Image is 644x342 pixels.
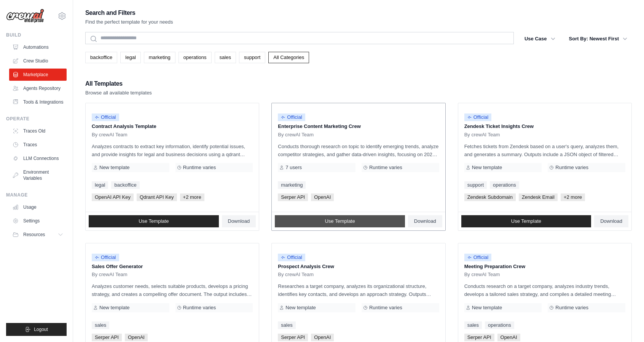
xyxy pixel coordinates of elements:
[85,18,173,26] p: Find the perfect template for your needs
[278,181,306,189] a: marketing
[564,32,632,46] button: Sort By: Newest First
[6,192,67,198] div: Manage
[120,52,140,63] a: legal
[6,32,67,38] div: Build
[464,123,625,130] p: Zendesk Ticket Insights Crew
[215,52,236,63] a: sales
[9,82,67,94] a: Agents Repository
[278,334,308,341] span: Serper API
[369,165,402,171] span: Runtime varies
[464,193,516,201] span: Zendesk Subdomain
[85,8,173,18] h2: Search and Filters
[408,215,442,227] a: Download
[9,125,67,137] a: Traces Old
[239,52,265,63] a: support
[278,272,314,278] span: By crewAI Team
[369,305,402,311] span: Runtime varies
[278,282,439,298] p: Researches a target company, analyzes its organizational structure, identifies key contacts, and ...
[99,165,129,171] span: New template
[9,215,67,227] a: Settings
[600,218,622,224] span: Download
[520,32,560,46] button: Use Case
[85,89,152,97] p: Browse all available templates
[311,193,334,201] span: OpenAI
[311,334,334,341] span: OpenAI
[278,254,305,261] span: Official
[6,9,44,23] img: Logo
[275,215,405,227] a: Use Template
[464,263,625,270] p: Meeting Preparation Crew
[85,52,117,63] a: backoffice
[85,78,152,89] h2: All Templates
[92,142,253,158] p: Analyzes contracts to extract key information, identify potential issues, and provide insights fo...
[414,218,436,224] span: Download
[111,181,139,189] a: backoffice
[99,305,129,311] span: New template
[92,272,128,278] span: By crewAI Team
[92,123,253,130] p: Contract Analysis Template
[268,52,309,63] a: All Categories
[278,321,295,329] a: sales
[92,334,122,341] span: Serper API
[180,193,204,201] span: +2 more
[464,282,625,298] p: Conducts research on a target company, analyzes industry trends, develops a tailored sales strate...
[485,321,514,329] a: operations
[464,254,492,261] span: Official
[6,116,67,122] div: Operate
[9,229,67,241] button: Resources
[183,165,216,171] span: Runtime varies
[9,152,67,165] a: LLM Connections
[92,321,109,329] a: sales
[23,232,45,238] span: Resources
[278,132,314,138] span: By crewAI Team
[183,305,216,311] span: Runtime varies
[278,113,305,121] span: Official
[92,263,253,270] p: Sales Offer Generator
[464,132,500,138] span: By crewAI Team
[464,113,492,121] span: Official
[92,193,134,201] span: OpenAI API Key
[555,165,588,171] span: Runtime varies
[92,132,128,138] span: By crewAI Team
[9,55,67,67] a: Crew Studio
[464,181,487,189] a: support
[511,218,541,224] span: Use Template
[179,52,212,63] a: operations
[285,165,302,171] span: 7 users
[464,321,482,329] a: sales
[92,282,253,298] p: Analyzes customer needs, selects suitable products, develops a pricing strategy, and creates a co...
[461,215,591,227] a: Use Template
[472,165,502,171] span: New template
[472,305,502,311] span: New template
[490,181,519,189] a: operations
[9,166,67,184] a: Environment Variables
[125,334,148,341] span: OpenAI
[464,334,494,341] span: Serper API
[222,215,256,227] a: Download
[464,272,500,278] span: By crewAI Team
[6,323,67,336] button: Logout
[325,218,355,224] span: Use Template
[9,139,67,151] a: Traces
[594,215,628,227] a: Download
[144,52,175,63] a: marketing
[278,123,439,130] p: Enterprise Content Marketing Crew
[497,334,520,341] span: OpenAI
[89,215,219,227] a: Use Template
[561,193,585,201] span: +2 more
[278,142,439,158] p: Conducts thorough research on topic to identify emerging trends, analyze competitor strategies, a...
[278,263,439,270] p: Prospect Analysis Crew
[555,305,588,311] span: Runtime varies
[139,218,169,224] span: Use Template
[92,254,119,261] span: Official
[278,193,308,201] span: Serper API
[228,218,250,224] span: Download
[519,193,558,201] span: Zendesk Email
[92,113,119,121] span: Official
[34,326,48,332] span: Logout
[9,96,67,108] a: Tools & Integrations
[92,181,108,189] a: legal
[464,142,625,158] p: Fetches tickets from Zendesk based on a user's query, analyzes them, and generates a summary. Out...
[9,201,67,213] a: Usage
[9,41,67,53] a: Automations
